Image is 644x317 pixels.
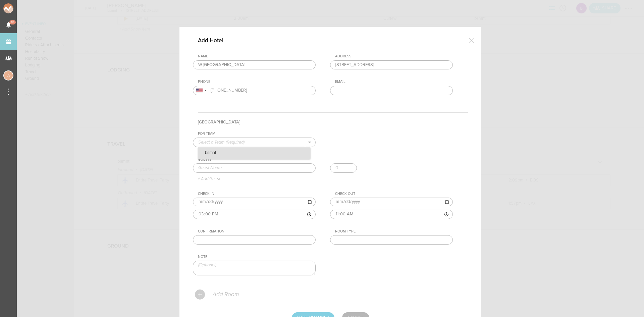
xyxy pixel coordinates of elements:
div: Jessica Smith [3,70,13,81]
div: Note [198,255,316,259]
input: Select a Team (Required) [193,138,305,147]
div: United States: +1 [193,86,209,95]
h4: [GEOGRAPHIC_DATA] [198,112,468,131]
input: Guest Name [193,163,316,173]
a: + Add Guest [193,176,220,180]
div: Email [335,80,453,84]
div: Confirmation [198,229,316,234]
div: Phone [198,80,316,84]
input: ––:–– –– [193,210,316,219]
input: ––:–– –– [330,210,453,219]
div: For Team [198,131,316,136]
p: Add Room [212,291,239,298]
a: Add Room [195,292,239,296]
div: Name [198,54,316,59]
input: (201) 555-0123 [193,86,316,95]
h4: Add Hotel [198,37,233,44]
div: Room Type [335,229,453,234]
div: Check In [198,192,316,196]
img: NOMAD [3,3,41,13]
input: 0 [330,163,357,173]
p: bsmnt [198,147,310,159]
p: + Add Guest [193,176,220,181]
button: . [305,138,315,147]
div: Guests [198,157,468,162]
span: 18 [9,20,16,24]
div: Address [335,54,453,59]
div: Check Out [335,192,453,196]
